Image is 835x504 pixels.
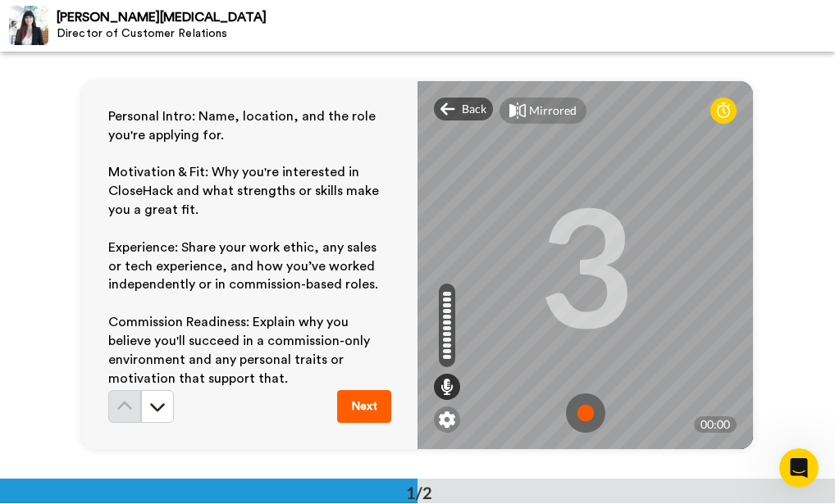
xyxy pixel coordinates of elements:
div: [PERSON_NAME][MEDICAL_DATA] [57,10,834,25]
button: Next [337,390,391,423]
div: Back [434,98,493,120]
div: Director of Customer Relations [57,27,834,41]
span: Motivation & Fit: Why you're interested in CloseHack and what strengths or skills make you a grea... [108,166,382,216]
div: 00:00 [694,416,737,433]
img: Profile Image [9,6,48,45]
span: Commission Readiness: Explain why you believe you'll succeed in a commission-only environment and... [108,316,373,385]
div: 1/2 [380,481,459,504]
iframe: Intercom live chat [779,448,819,488]
img: ic_record_start.svg [566,393,605,433]
span: Personal Intro: Name, location, and the role you're applying for. [108,110,379,142]
span: Experience: Share your work ethic, any sales or tech experience, and how you’ve worked independen... [108,241,380,292]
span: Back [462,101,486,117]
img: ic_gear.svg [439,411,455,428]
div: Mirrored [529,102,577,119]
div: 3 [538,203,633,326]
